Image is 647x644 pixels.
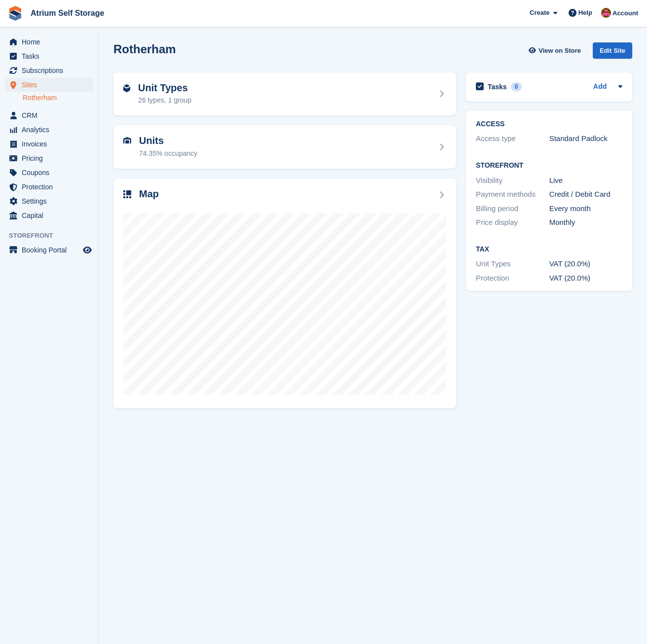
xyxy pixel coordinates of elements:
[22,78,81,92] span: Sites
[476,189,549,200] div: Payment methods
[22,49,81,63] span: Tasks
[113,125,456,169] a: Units 74.35% occupancy
[5,35,93,49] a: menu
[476,162,622,170] h2: Storefront
[139,188,159,200] h2: Map
[476,133,549,144] div: Access type
[9,231,98,241] span: Storefront
[5,243,93,257] a: menu
[5,194,93,208] a: menu
[22,151,81,165] span: Pricing
[539,46,581,56] span: View on Store
[5,78,93,92] a: menu
[113,72,456,116] a: Unit Types 26 types, 1 group
[476,246,622,253] h2: Tax
[549,203,623,215] div: Every month
[476,120,622,128] h2: ACCESS
[549,217,623,228] div: Monthly
[5,209,93,222] a: menu
[488,82,507,91] h2: Tasks
[123,137,131,144] img: unit-icn-7be61d7bf1b0ce9d3e12c5938cc71ed9869f7b940bace4675aadf7bd6d80202e.svg
[5,180,93,194] a: menu
[549,273,623,284] div: VAT (20.0%)
[139,135,197,146] h2: Units
[5,64,93,77] a: menu
[22,123,81,137] span: Analytics
[549,133,623,144] div: Standard Padlock
[476,217,549,228] div: Price display
[527,42,585,59] a: View on Store
[22,209,81,222] span: Capital
[549,189,623,200] div: Credit / Debit Card
[5,108,93,122] a: menu
[5,137,93,151] a: menu
[612,8,638,18] span: Account
[511,82,522,91] div: 0
[22,243,81,257] span: Booking Portal
[139,148,197,159] div: 74.35% occupancy
[8,6,23,21] img: stora-icon-8386f47178a22dfd0bd8f6a31ec36ba5ce8667c1dd55bd0f319d3a0aa187defe.svg
[22,64,81,77] span: Subscriptions
[476,258,549,270] div: Unit Types
[5,166,93,179] a: menu
[138,95,191,106] div: 26 types, 1 group
[5,49,93,63] a: menu
[123,190,131,198] img: map-icn-33ee37083ee616e46c38cad1a60f524a97daa1e2b2c8c0bc3eb3415660979fc1.svg
[22,194,81,208] span: Settings
[22,180,81,194] span: Protection
[5,151,93,165] a: menu
[476,273,549,284] div: Protection
[549,175,623,186] div: Live
[123,84,130,92] img: unit-type-icn-2b2737a686de81e16bb02015468b77c625bbabd49415b5ef34ead5e3b44a266d.svg
[476,203,549,215] div: Billing period
[113,179,456,409] a: Map
[601,8,611,18] img: Mark Rhodes
[23,93,93,103] a: Rotherham
[549,258,623,270] div: VAT (20.0%)
[593,42,632,63] a: Edit Site
[530,8,549,18] span: Create
[5,123,93,137] a: menu
[578,8,592,18] span: Help
[27,5,108,21] a: Atrium Self Storage
[593,81,607,93] a: Add
[22,35,81,49] span: Home
[138,82,191,94] h2: Unit Types
[22,108,81,122] span: CRM
[81,244,93,256] a: Preview store
[593,42,632,59] div: Edit Site
[476,175,549,186] div: Visibility
[22,166,81,179] span: Coupons
[113,42,176,56] h2: Rotherham
[22,137,81,151] span: Invoices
